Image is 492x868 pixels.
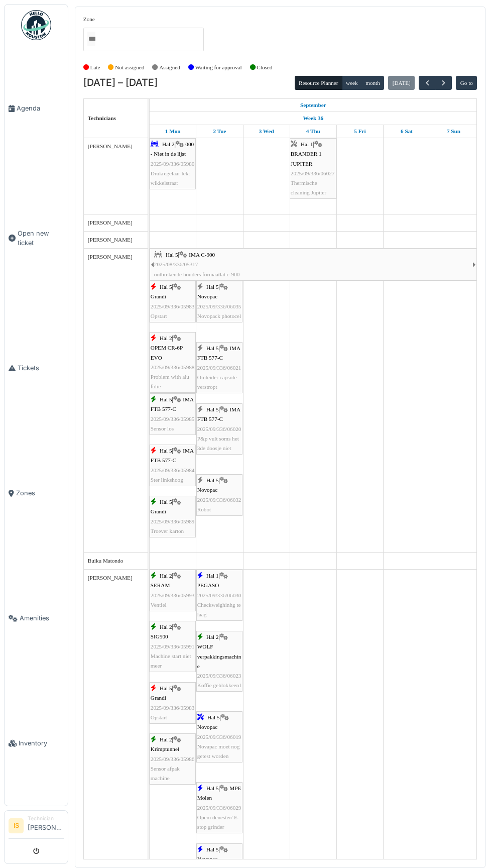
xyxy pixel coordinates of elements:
[206,785,219,791] span: Hal 5
[197,365,241,371] span: 2025/09/336/06021
[151,345,183,360] span: OPEM CR-6P EVO
[17,103,64,113] span: Agenda
[166,252,178,258] span: Hal 5
[342,76,362,90] button: week
[151,602,167,608] span: Ventiel
[206,846,219,852] span: Hal 5
[160,448,172,454] span: Hal 5
[206,477,219,483] span: Hal 5
[151,334,195,391] div: |
[151,497,195,536] div: |
[197,582,219,588] span: PEGASO
[151,756,195,762] span: 2025/09/336/05986
[151,477,183,483] span: Ster linkshoog
[160,685,172,691] span: Hal 5
[444,125,463,138] a: September 7, 2025
[291,151,322,166] span: BRANDER 1 JUPITER
[151,582,170,588] span: SERAM
[197,313,241,319] span: Novopack photocel
[151,364,195,370] span: 2025/09/336/05988
[197,506,211,512] span: Robot
[159,63,180,72] label: Assigned
[151,746,179,752] span: Krimptunnel
[151,571,195,610] div: |
[291,170,335,176] span: 2025/09/336/06027
[257,63,272,72] label: Closed
[206,634,219,640] span: Hal 2
[151,622,195,671] div: |
[83,77,158,89] h2: [DATE] – [DATE]
[151,303,195,309] span: 2025/09/336/05983
[197,344,241,392] div: |
[197,814,239,830] span: Opem denester/ E-stop grinder
[197,571,241,619] div: |
[160,284,172,290] span: Hal 5
[388,76,415,90] button: [DATE]
[295,76,342,90] button: Resource Planner
[5,556,68,681] a: Amenities
[151,374,189,389] span: Problem with alu folie
[197,487,217,493] span: Novopac
[154,271,240,277] span: ontbrekende houders formaatlat c-900
[151,528,184,534] span: Troever karton
[197,282,241,321] div: |
[419,76,435,90] button: Previous week
[257,125,277,138] a: September 3, 2025
[301,141,313,147] span: Hal 1
[361,76,384,90] button: month
[160,396,172,402] span: Hal 5
[9,818,24,833] li: IS
[9,815,64,839] a: IS Technician[PERSON_NAME]
[197,805,241,811] span: 2025/09/336/06029
[151,508,166,514] span: Grandi
[456,76,477,90] button: Go to
[151,140,195,188] div: |
[20,613,64,623] span: Amenities
[197,592,241,598] span: 2025/09/336/06030
[151,425,174,431] span: Sensor los
[197,405,241,453] div: |
[151,714,167,720] span: Opstart
[206,284,219,290] span: Hal 5
[151,313,167,319] span: Opstart
[151,643,195,649] span: 2025/09/336/05991
[160,573,172,579] span: Hal 2
[151,416,195,422] span: 2025/09/336/05985
[351,125,368,138] a: September 5, 2025
[197,293,217,299] span: Novopac
[435,76,452,90] button: Next week
[160,736,172,742] span: Hal 2
[151,161,195,167] span: 2025/09/336/05980
[207,714,220,720] span: Hal 5
[90,63,100,72] label: Late
[88,558,124,564] span: Buiku Matondo
[5,681,68,806] a: Inventory
[88,143,133,149] span: [PERSON_NAME]
[291,140,335,197] div: |
[398,125,415,138] a: September 6, 2025
[151,735,195,783] div: |
[5,305,68,430] a: Tickets
[5,46,68,171] a: Agenda
[197,426,241,432] span: 2025/09/336/06020
[206,406,219,412] span: Hal 5
[151,705,195,711] span: 2025/09/336/05983
[197,476,241,514] div: |
[19,738,64,748] span: Inventory
[197,602,241,617] span: Checkweighinhg te laag
[154,250,472,279] div: |
[88,575,133,581] span: [PERSON_NAME]
[151,395,195,433] div: |
[300,112,326,125] a: Week 36
[87,32,95,46] input: All
[197,673,241,679] span: 2025/09/336/06023
[83,15,95,24] label: Zone
[197,724,217,730] span: Novopac
[5,430,68,556] a: Zones
[197,643,241,669] span: WOLF verpakkingsmachine
[197,497,241,503] span: 2025/09/336/06032
[211,125,229,138] a: September 2, 2025
[160,335,172,341] span: Hal 2
[28,815,64,836] li: [PERSON_NAME]
[16,488,64,498] span: Zones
